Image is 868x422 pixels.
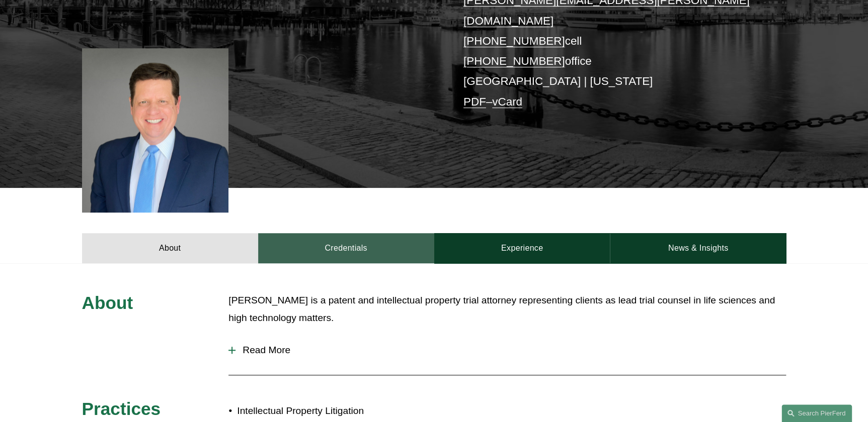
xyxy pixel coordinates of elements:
p: Intellectual Property Litigation [237,402,434,420]
a: [PHONE_NUMBER] [463,35,565,47]
span: Practices [82,399,161,418]
a: [PHONE_NUMBER] [463,55,565,67]
span: About [82,293,133,312]
p: [PERSON_NAME] is a patent and intellectual property trial attorney representing clients as lead t... [228,292,786,327]
a: About [82,233,258,263]
a: Experience [434,233,610,263]
span: Read More [235,345,786,356]
a: vCard [492,95,522,108]
a: News & Insights [610,233,786,263]
a: Search this site [781,404,852,422]
a: Credentials [258,233,434,263]
button: Read More [228,337,786,363]
a: PDF [463,95,486,108]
